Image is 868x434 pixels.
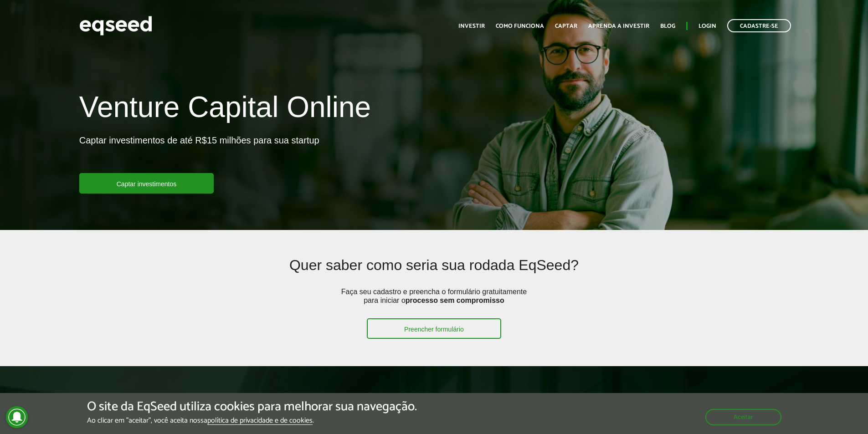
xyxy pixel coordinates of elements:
a: Aprenda a investir [588,23,649,29]
p: Ao clicar em "aceitar", você aceita nossa . [87,416,417,425]
a: Preencher formulário [367,318,501,339]
h2: Quer saber como seria sua rodada EqSeed? [151,257,716,287]
button: Aceitar [705,409,781,425]
a: política de privacidade e de cookies [207,417,313,425]
h1: Venture Capital Online [79,91,371,128]
p: Captar investimentos de até R$15 milhões para sua startup [79,135,319,173]
a: Captar investimentos [79,173,214,194]
a: Como funciona [496,23,544,29]
p: Faça seu cadastro e preencha o formulário gratuitamente para iniciar o [338,287,529,318]
img: EqSeed [79,14,152,38]
a: Investir [458,23,485,29]
a: Captar [555,23,577,29]
a: Blog [660,23,675,29]
a: Login [699,23,716,29]
h5: O site da EqSeed utiliza cookies para melhorar sua navegação. [87,400,417,414]
a: Cadastre-se [727,19,791,32]
strong: processo sem compromisso [406,296,504,304]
